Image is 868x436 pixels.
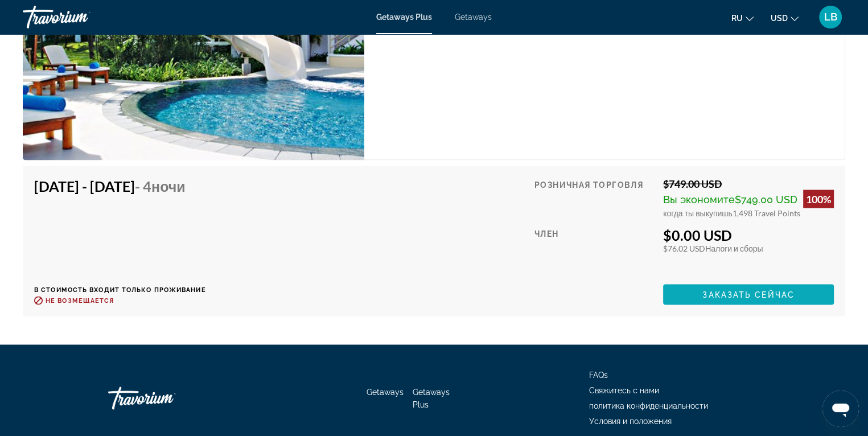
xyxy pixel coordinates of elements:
a: Getaways [455,13,492,22]
div: $749.00 USD [663,177,834,190]
div: $76.02 USD [663,243,834,253]
button: Заказать сейчас [663,284,834,305]
span: Налоги и сборы [705,243,763,253]
div: $0.00 USD [663,226,834,243]
span: ночи [151,177,186,194]
p: В стоимость входит только проживание [34,286,206,293]
a: FAQs [589,370,608,379]
iframe: Кнопка запуска окна обмена сообщениями [822,390,859,427]
a: Getaways Plus [413,387,450,409]
span: USD [771,14,788,23]
button: User Menu [816,5,845,29]
a: Условия и положения [589,416,672,425]
a: Свяжитесь с нами [589,385,659,394]
span: $749.00 USD [735,193,797,205]
span: ru [731,14,743,23]
div: Розничная торговля [534,177,655,217]
a: Travorium [23,2,137,32]
a: Getaways [367,387,404,396]
span: Вы экономите [663,193,735,205]
button: Change language [731,10,754,26]
a: Getaways Plus [376,13,432,22]
h4: [DATE] - [DATE] [34,177,198,194]
span: - 4 [135,177,186,194]
a: политика конфиденциальности [589,401,708,410]
span: когда ты выкупишь [663,208,733,217]
span: Заказать сейчас [702,290,795,299]
div: 100% [803,190,834,208]
span: 1,498 Travel Points [733,208,800,217]
span: Не возмещается [46,297,114,304]
span: LB [824,11,837,23]
a: Go Home [108,381,222,415]
button: Change currency [771,10,799,26]
div: Член [534,226,655,275]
